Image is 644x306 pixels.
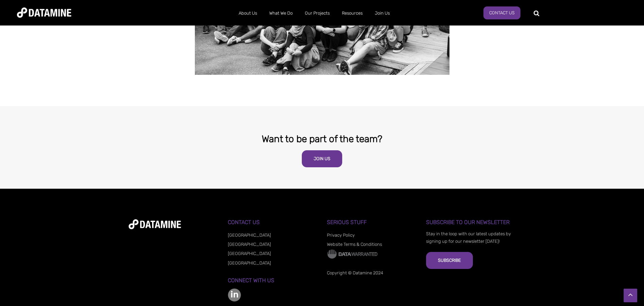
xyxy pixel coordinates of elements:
a: [GEOGRAPHIC_DATA] [228,242,271,247]
p: Stay in the loop with our latest updates by signing up for our newsletter [DATE]! [426,230,515,245]
a: [GEOGRAPHIC_DATA] [228,251,271,256]
h3: Connect with us [228,277,317,284]
a: Our Projects [299,4,336,22]
h3: Contact Us [228,219,317,225]
a: [GEOGRAPHIC_DATA] [228,260,271,266]
h3: Subscribe to our Newsletter [426,219,515,225]
a: Contact Us [483,6,520,19]
a: Privacy Policy [327,233,355,238]
a: Join Us [302,150,342,167]
p: Copyright © Datamine 2024 [327,269,416,277]
img: linkedin-color [228,288,241,302]
a: Resources [336,4,369,22]
a: Website Terms & Conditions [327,242,382,247]
span: Want to be part of the team? [262,133,382,144]
a: What We Do [263,4,299,22]
img: datamine-logo-white [129,219,181,229]
button: Subscribe [426,252,473,269]
h3: Serious Stuff [327,219,416,225]
a: Join Us [369,4,396,22]
a: About Us [233,4,263,22]
img: Datamine [17,7,71,18]
img: Data Warranted Logo [327,249,378,259]
a: [GEOGRAPHIC_DATA] [228,233,271,238]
